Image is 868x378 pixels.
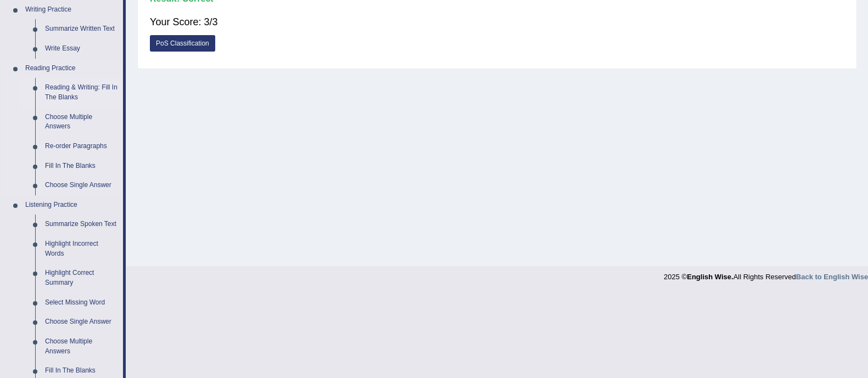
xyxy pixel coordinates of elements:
a: Re-order Paragraphs [40,137,123,156]
a: Summarize Spoken Text [40,215,123,234]
div: 2025 © All Rights Reserved [664,266,868,282]
a: Highlight Correct Summary [40,263,123,292]
a: Reading & Writing: Fill In The Blanks [40,78,123,107]
a: Reading Practice [20,59,123,78]
a: Back to English Wise [796,273,868,281]
a: Choose Multiple Answers [40,332,123,361]
a: Select Missing Word [40,293,123,313]
a: Highlight Incorrect Words [40,234,123,263]
div: Your Score: 3/3 [150,9,844,35]
a: Choose Single Answer [40,176,123,195]
a: Choose Multiple Answers [40,108,123,137]
a: PoS Classification [150,35,215,52]
a: Write Essay [40,39,123,59]
strong: English Wise. [687,273,733,281]
a: Fill In The Blanks [40,156,123,176]
a: Choose Single Answer [40,312,123,332]
a: Listening Practice [20,195,123,215]
a: Summarize Written Text [40,19,123,39]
